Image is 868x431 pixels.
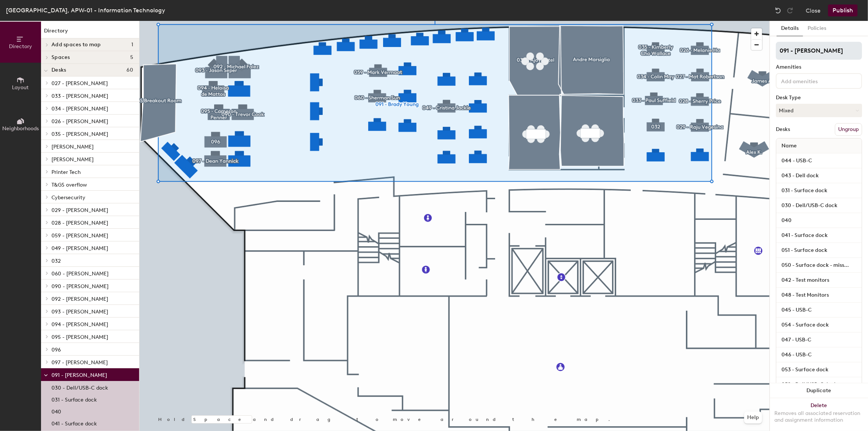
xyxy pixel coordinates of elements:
span: 032 [51,258,61,264]
input: Unnamed desk [778,185,860,196]
input: Unnamed desk [778,290,860,300]
button: Policies [803,21,831,36]
span: 60 [126,67,133,73]
span: 091 - [PERSON_NAME] [51,372,107,378]
span: 095 - [PERSON_NAME] [51,334,108,340]
input: Unnamed desk [778,230,860,241]
span: 5 [130,54,133,60]
span: 096 [51,347,61,353]
span: 049 - [PERSON_NAME] [51,245,108,252]
span: 028 - [PERSON_NAME] [51,220,108,226]
p: 040 [51,406,61,415]
input: Unnamed desk [778,320,860,330]
button: Details [777,21,803,36]
input: Unnamed desk [778,350,860,360]
span: 035 - [PERSON_NAME] [51,131,108,137]
div: [GEOGRAPHIC_DATA], APW-01 - Information Technology [6,6,165,15]
input: Unnamed desk [778,365,860,375]
input: Unnamed desk [778,171,860,181]
input: Unnamed desk [778,275,860,285]
button: Ungroup [835,123,862,136]
span: 034 - [PERSON_NAME] [51,106,108,112]
input: Add amenities [780,76,847,85]
input: Unnamed desk [778,305,860,315]
span: T&GS overflow [51,182,87,188]
span: Desks [51,67,66,73]
p: 030 - Dell/USB-C dock [51,382,108,391]
span: Spaces [51,54,70,60]
span: Cybersecurity [51,194,85,201]
span: 029 - [PERSON_NAME] [51,207,108,213]
span: 1 [131,42,133,48]
button: Close [806,4,821,16]
span: 060 - [PERSON_NAME] [51,271,109,277]
button: Publish [828,4,858,16]
span: 033 - [PERSON_NAME] [51,93,108,99]
button: DeleteRemoves all associated reservation and assignment information [770,398,868,431]
button: Duplicate [770,383,868,398]
span: [PERSON_NAME] [51,156,94,163]
img: Redo [786,7,794,14]
span: 090 - [PERSON_NAME] [51,283,109,290]
button: Help [744,412,762,424]
span: 059 - [PERSON_NAME] [51,232,108,239]
input: Unnamed desk [778,380,860,390]
span: Layout [12,84,29,91]
p: 031 - Surface dock [51,394,97,403]
span: 092 - [PERSON_NAME] [51,296,108,302]
input: Unnamed desk [778,215,860,226]
span: Directory [9,43,32,50]
div: Amenities [776,64,862,70]
input: Unnamed desk [778,156,860,166]
div: Desk Type [776,95,862,101]
span: 093 - [PERSON_NAME] [51,309,108,315]
p: 041 - Surface dock [51,418,97,427]
span: 026 - [PERSON_NAME] [51,118,108,125]
div: Desks [776,127,790,132]
h1: Directory [41,27,139,38]
span: 094 - [PERSON_NAME] [51,321,108,328]
div: Removes all associated reservation and assignment information [774,410,864,424]
input: Unnamed desk [778,200,860,211]
span: Name [778,139,800,153]
span: 097 - [PERSON_NAME] [51,359,108,366]
span: Neighborhoods [2,125,39,132]
button: Mixed [776,104,862,117]
span: Add spaces to map [51,42,101,48]
span: Printer Tech [51,169,81,175]
span: 027 - [PERSON_NAME] [51,80,108,87]
input: Unnamed desk [778,260,860,271]
img: Undo [774,7,782,14]
span: [PERSON_NAME] [51,144,94,150]
input: Unnamed desk [778,335,860,345]
input: Unnamed desk [778,245,860,256]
